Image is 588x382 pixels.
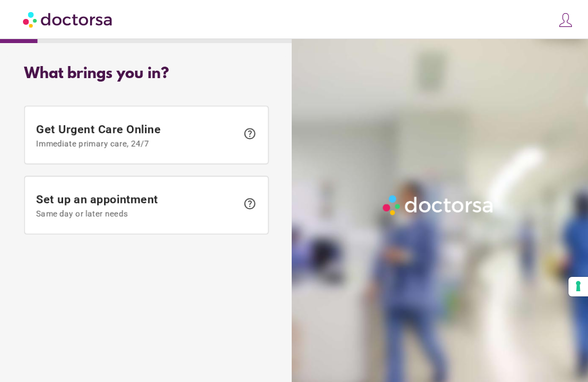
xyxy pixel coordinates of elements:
[568,277,588,296] button: Your consent preferences for tracking technologies
[36,209,237,218] span: Same day or later needs
[36,192,237,218] span: Set up an appointment
[36,122,237,148] span: Get Urgent Care Online
[380,192,497,218] img: Logo-Doctorsa-trans-White-partial-flat.png
[243,197,257,211] span: help
[36,139,237,148] span: Immediate primary care, 24/7
[23,6,114,32] img: Doctorsa.com
[558,12,574,28] img: icons8-customer-100.png
[243,127,257,141] span: help
[24,65,269,83] div: What brings you in?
